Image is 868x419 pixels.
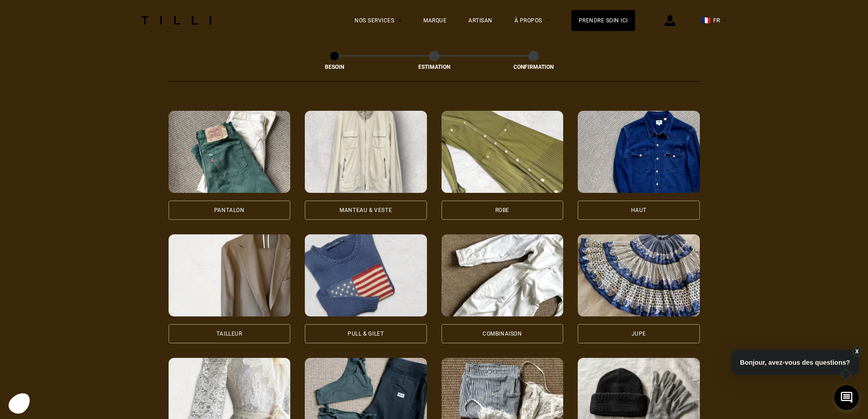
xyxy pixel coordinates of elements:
div: Manteau & Veste [339,207,392,213]
img: Tilli retouche votre Robe [442,111,564,193]
img: menu déroulant [722,19,726,21]
img: Tilli retouche votre Haut [578,111,700,193]
button: X [852,347,861,357]
a: Marque [423,17,447,24]
a: Prendre soin ici [571,10,635,31]
div: Pull & gilet [348,331,384,336]
div: Pantalon [214,207,245,213]
img: Tilli retouche votre Pull & gilet [305,234,427,316]
div: Combinaison [483,331,522,336]
div: Jupe [632,331,646,336]
div: Estimation [389,64,480,70]
div: Haut [631,207,647,213]
img: Menu déroulant à propos [546,19,550,21]
img: Logo du service de couturière Tilli [138,16,215,25]
p: Bonjour, avez-vous des questions? [731,350,859,375]
img: Menu déroulant [398,19,401,21]
img: Tilli retouche votre Tailleur [169,234,291,316]
div: Robe [495,207,509,213]
img: icône connexion [665,15,675,26]
div: Tailleur [216,331,242,336]
img: Tilli retouche votre Manteau & Veste [305,111,427,193]
a: Artisan [468,17,493,24]
span: 🇫🇷 [702,16,711,25]
img: Tilli retouche votre Pantalon [169,111,291,193]
div: Confirmation [488,64,579,70]
img: Tilli retouche votre Jupe [578,234,700,316]
img: Tilli retouche votre Combinaison [442,234,564,316]
div: Besoin [289,64,380,70]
